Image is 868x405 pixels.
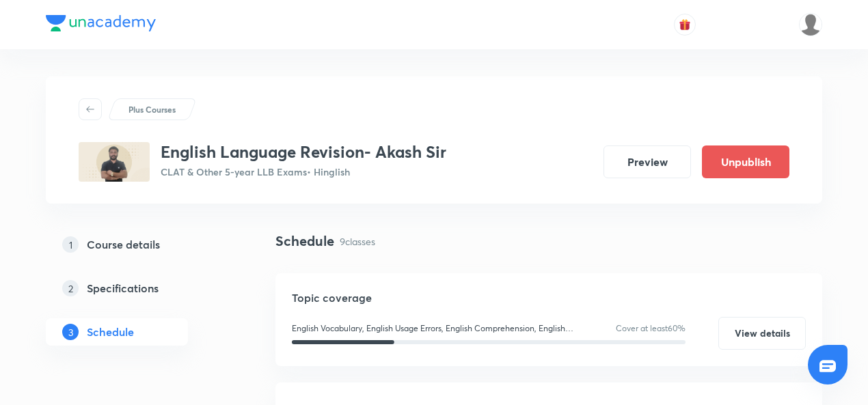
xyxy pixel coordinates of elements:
p: 9 classes [340,234,375,249]
button: avatar [674,14,696,36]
button: Unpublish [702,145,789,178]
p: 3 [62,324,79,340]
img: 623A4894-4786-4BC5-8B86-EDFF535E86DB_plus.png [79,142,150,182]
p: 2 [62,280,79,296]
h5: Topic coverage [292,290,806,306]
h4: Schedule [275,231,334,251]
h5: Schedule [87,324,134,340]
a: 2Specifications [46,275,232,302]
button: View details [718,317,806,350]
p: Cover at least 60 % [616,322,686,335]
h3: English Language Revision- Akash Sir [161,142,446,162]
p: 1 [62,236,79,253]
h5: Specifications [87,280,159,296]
img: avatar [679,18,691,31]
p: English Vocabulary, English Usage Errors, English Comprehension, English Grammar [292,322,578,335]
h5: Course details [87,236,160,253]
img: Company Logo [46,15,156,31]
a: 1Course details [46,231,232,258]
a: Company Logo [46,15,156,35]
p: CLAT & Other 5-year LLB Exams • Hinglish [161,165,446,179]
img: Samridhya Pal [799,13,822,36]
p: Plus Courses [128,103,176,115]
button: Preview [603,145,691,178]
